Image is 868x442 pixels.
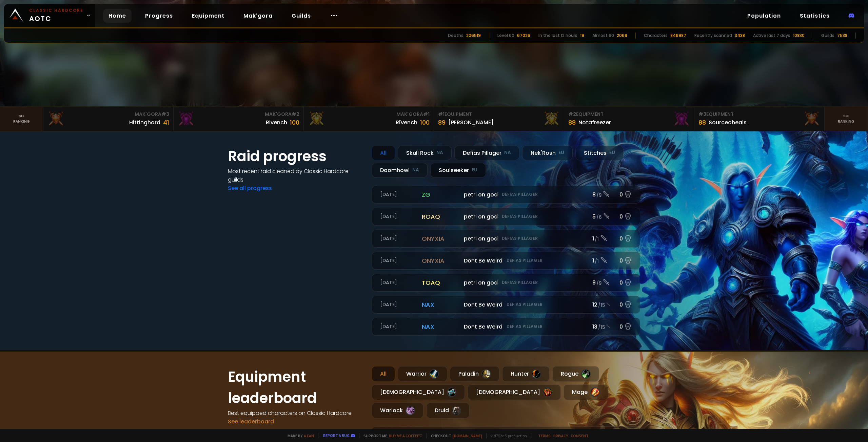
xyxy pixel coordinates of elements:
h4: Best equipped characters on Classic Hardcore [228,409,363,417]
div: 89 [438,118,446,127]
a: Population [742,9,786,23]
div: Mak'Gora [308,111,430,118]
span: v. d752d5 - production [486,433,527,438]
small: Classic Hardcore [29,7,83,14]
small: EU [558,149,564,156]
div: Mak'Gora [47,111,169,118]
a: See leaderboard [228,418,274,425]
div: 100 [420,118,430,127]
div: Druid [426,403,470,418]
div: 88 [568,118,576,127]
a: [DATE]naxDont Be WeirdDefias Pillager12 /150 [372,296,640,314]
div: 2069 [617,33,627,39]
span: # 1 [438,111,445,118]
div: Skull Rock [398,146,452,160]
a: See all progress [228,184,272,192]
div: Equipment [568,111,690,118]
div: Deaths [448,33,463,39]
a: Buy me a coffee [389,433,422,438]
div: 10830 [793,33,805,39]
div: In the last 12 hours [538,33,577,39]
a: [DOMAIN_NAME] [453,433,482,438]
div: Paladin [450,366,499,382]
div: Recently scanned [694,33,732,39]
a: [DATE]naxDont Be WeirdDefias Pillager13 /150 [372,318,640,336]
a: #3Equipment88Sourceoheals [694,107,825,131]
div: All [372,146,395,160]
div: Warrior [398,366,447,382]
div: Equipment [438,111,560,118]
div: Mage [564,384,608,400]
div: All [372,366,395,382]
div: Soulseeker [430,163,486,177]
div: Notafreezer [578,118,611,127]
h1: Equipment leaderboard [228,366,363,409]
a: Statistics [794,9,835,23]
a: #1Equipment89[PERSON_NAME] [434,107,564,131]
a: Mak'gora [238,9,278,23]
div: Hittinghard [129,118,160,127]
div: 7538 [837,33,847,39]
span: # 3 [161,111,169,118]
a: Equipment [186,9,230,23]
span: # 1 [423,111,430,118]
div: [DEMOGRAPHIC_DATA] [468,384,561,400]
div: Defias Pillager [454,146,519,160]
a: Mak'Gora#2Rivench100 [174,107,304,131]
a: Mak'Gora#1Rîvench100 [304,107,434,131]
div: Rivench [266,118,287,127]
a: [DATE]toaqpetri on godDefias Pillager9 /90 [372,274,640,292]
div: Equipment [698,111,820,118]
a: Guilds [286,9,316,23]
a: Classic HardcoreAOTC [4,4,95,27]
span: Support me, [359,433,422,438]
div: 41 [163,118,169,127]
div: Characters [644,33,668,39]
div: Almost 60 [592,33,614,39]
div: Active last 7 days [753,33,790,39]
a: [DATE]roaqpetri on godDefias Pillager5 /60 [372,208,640,226]
span: Made by [283,433,314,438]
span: # 2 [568,111,576,118]
a: Mak'Gora#3Hittinghard41 [43,107,174,131]
div: 67026 [517,33,530,39]
div: 100 [290,118,299,127]
a: Seeranking [825,107,868,131]
div: Hunter [502,366,550,382]
small: EU [609,149,615,156]
div: 19 [580,33,584,39]
a: Report a bug [323,433,350,438]
span: # 3 [698,111,706,118]
div: Rogue [552,366,599,382]
h4: Most recent raid cleaned by Classic Hardcore guilds [228,167,363,184]
small: NA [436,149,443,156]
div: 206519 [466,33,481,39]
a: [DATE]onyxiaDont Be WeirdDefias Pillager1 /10 [372,252,640,270]
a: [DATE]zgpetri on godDefias Pillager8 /90 [372,186,640,204]
a: a fan [304,433,314,438]
a: Progress [140,9,178,23]
div: Sourceoheals [709,118,747,127]
h1: Raid progress [228,146,363,167]
a: [DATE]onyxiapetri on godDefias Pillager1 /10 [372,230,640,248]
small: NA [412,167,419,173]
div: Stitches [575,146,624,160]
div: Mak'Gora [178,111,299,118]
div: [PERSON_NAME] [448,118,494,127]
div: Doomhowl [372,163,428,177]
a: Home [103,9,132,23]
div: 846987 [670,33,686,39]
div: 88 [698,118,706,127]
span: Checkout [427,433,482,438]
small: EU [472,167,477,173]
div: [DEMOGRAPHIC_DATA] [372,384,465,400]
a: Privacy [553,433,568,438]
div: Guilds [821,33,834,39]
span: AOTC [29,7,83,24]
div: Nek'Rosh [522,146,573,160]
small: NA [504,149,511,156]
div: Warlock [372,403,423,418]
span: # 2 [292,111,299,118]
a: Consent [571,433,589,438]
div: Level 60 [497,33,514,39]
